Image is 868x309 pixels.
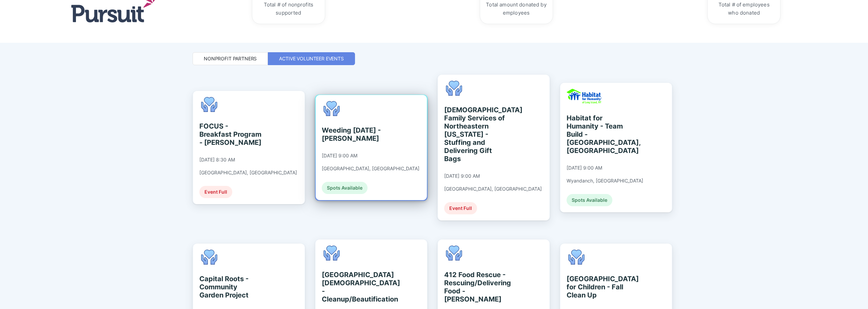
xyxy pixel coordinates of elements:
[199,157,235,163] div: [DATE] 8:30 AM
[204,55,257,62] div: Nonprofit Partners
[199,170,297,176] div: [GEOGRAPHIC_DATA], [GEOGRAPHIC_DATA]
[444,202,477,214] div: Event Full
[567,114,629,155] div: Habitat for Humanity - Team Build - [GEOGRAPHIC_DATA], [GEOGRAPHIC_DATA]
[199,186,232,198] div: Event Full
[567,178,643,184] div: Wyandanch, [GEOGRAPHIC_DATA]
[258,1,319,17] div: Total # of nonprofits supported
[567,165,602,171] div: [DATE] 9:00 AM
[322,166,419,172] div: [GEOGRAPHIC_DATA], [GEOGRAPHIC_DATA]
[322,182,368,194] div: Spots Available
[199,122,261,147] div: FOCUS - Breakfast Program - [PERSON_NAME]
[444,186,542,192] div: [GEOGRAPHIC_DATA], [GEOGRAPHIC_DATA]
[322,153,357,159] div: [DATE] 9:00 AM
[279,55,344,62] div: Active Volunteer Events
[444,106,506,163] div: [DEMOGRAPHIC_DATA] Family Services of Northeastern [US_STATE] - Stuffing and Delivering Gift Bags
[444,271,506,303] div: 412 Food Rescue - Rescuing/Delivering Food - [PERSON_NAME]
[713,1,775,17] div: Total # of employees who donated
[444,173,480,179] div: [DATE] 9:00 AM
[322,271,384,303] div: [GEOGRAPHIC_DATA][DEMOGRAPHIC_DATA] - Cleanup/Beautification
[322,126,384,142] div: Weeding [DATE] - [PERSON_NAME]
[567,194,612,206] div: Spots Available
[567,275,629,299] div: [GEOGRAPHIC_DATA] for Children - Fall Clean Up
[199,275,261,299] div: Capital Roots - Community Garden Project
[486,1,547,17] div: Total amount donated by employees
